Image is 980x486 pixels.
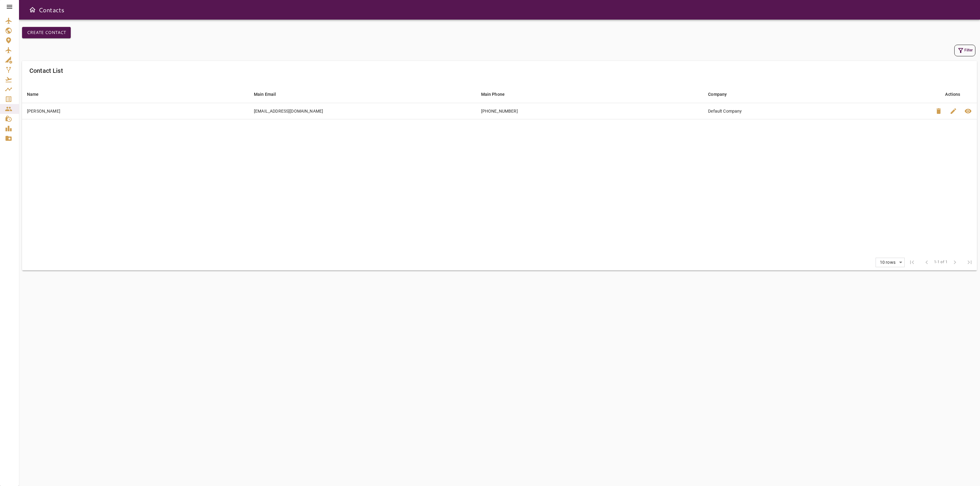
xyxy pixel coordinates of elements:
[481,91,505,98] div: Main Phone
[254,91,284,98] span: Main Email
[876,258,904,267] div: 10 rows
[29,66,63,76] h6: Contact List
[950,107,957,115] span: edit
[948,255,962,270] span: Next Page
[22,103,249,119] td: [PERSON_NAME]
[27,91,39,98] div: Name
[476,103,703,119] td: [PHONE_NUMBER]
[703,103,930,119] td: Default Company
[481,91,513,98] span: Main Phone
[935,107,942,115] span: delete
[39,5,64,15] h6: Contacts
[962,255,977,270] span: Last Page
[708,91,735,98] span: Company
[919,255,934,270] span: Previous Page
[931,104,946,118] button: Delete Contact
[254,91,276,98] div: Main Email
[878,260,897,265] div: 10 rows
[249,103,476,119] td: [EMAIL_ADDRESS][DOMAIN_NAME]
[946,104,961,118] button: Edit Contact
[22,27,71,38] button: Create Contact
[934,259,948,265] span: 1-1 of 1
[961,104,975,118] button: View Contact
[964,107,972,115] span: visibility
[27,91,47,98] span: Name
[708,91,727,98] div: Company
[954,45,975,56] button: Filter
[26,4,39,16] button: Open drawer
[905,255,919,270] span: First Page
